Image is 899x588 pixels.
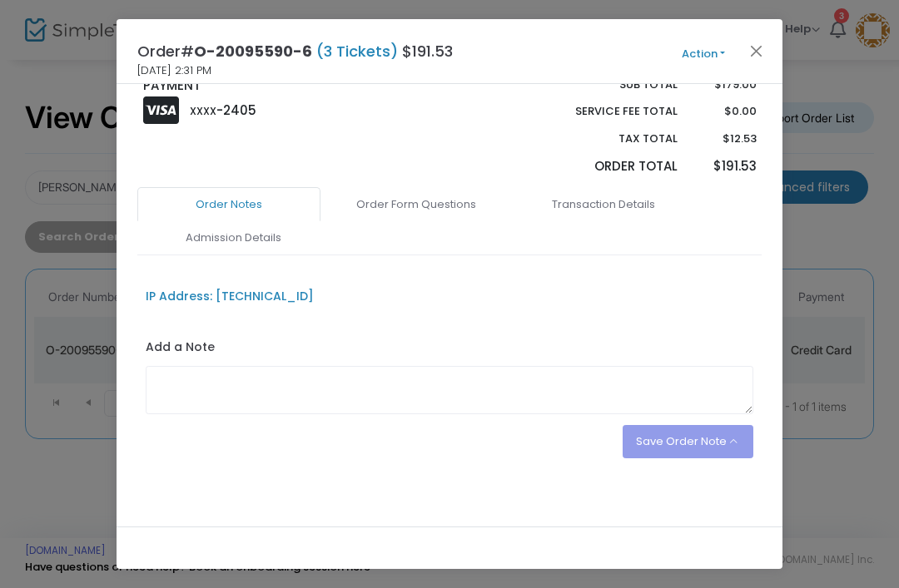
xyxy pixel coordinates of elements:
[146,338,215,360] label: Add a Note
[216,101,256,119] span: -2405
[137,187,320,222] a: Order Notes
[536,157,678,176] p: Order Total
[146,288,314,305] div: IP Address: [TECHNICAL_ID]
[693,77,756,93] p: $179.00
[312,41,402,62] span: (3 Tickets)
[143,77,442,96] p: PAYMENT
[746,40,767,62] button: Close
[137,40,453,62] h4: Order# $191.53
[536,103,678,120] p: Service Fee Total
[512,187,695,222] a: Transaction Details
[142,220,325,255] a: Admission Details
[325,187,508,222] a: Order Form Questions
[536,77,678,93] p: Sub total
[693,157,756,176] p: $191.53
[536,131,678,147] p: Tax Total
[190,104,216,118] span: XXXX
[693,131,756,147] p: $12.53
[137,62,211,79] span: [DATE] 2:31 PM
[194,41,312,62] span: O-20095590-6
[693,103,756,120] p: $0.00
[653,45,753,63] button: Action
